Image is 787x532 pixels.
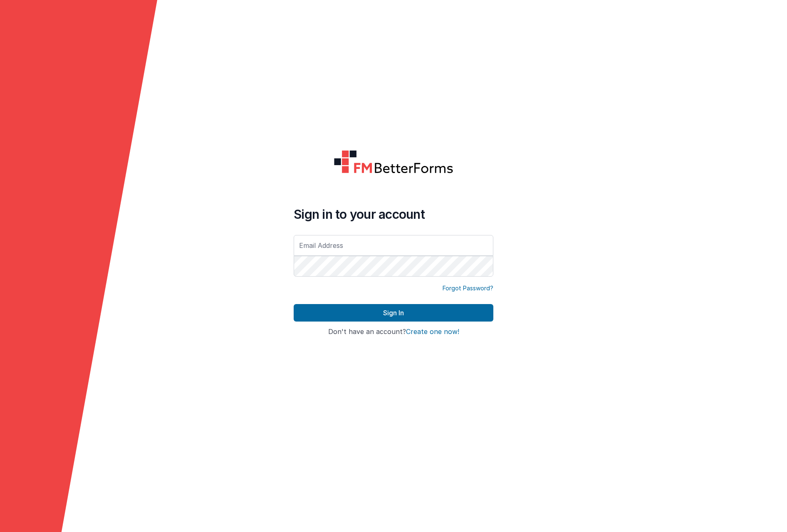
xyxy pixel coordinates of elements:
button: Create one now! [406,328,459,336]
button: Sign In [294,304,493,322]
h4: Don't have an account? [294,328,493,336]
input: Email Address [294,235,493,256]
h4: Sign in to your account [294,207,493,222]
a: Forgot Password? [443,284,493,292]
